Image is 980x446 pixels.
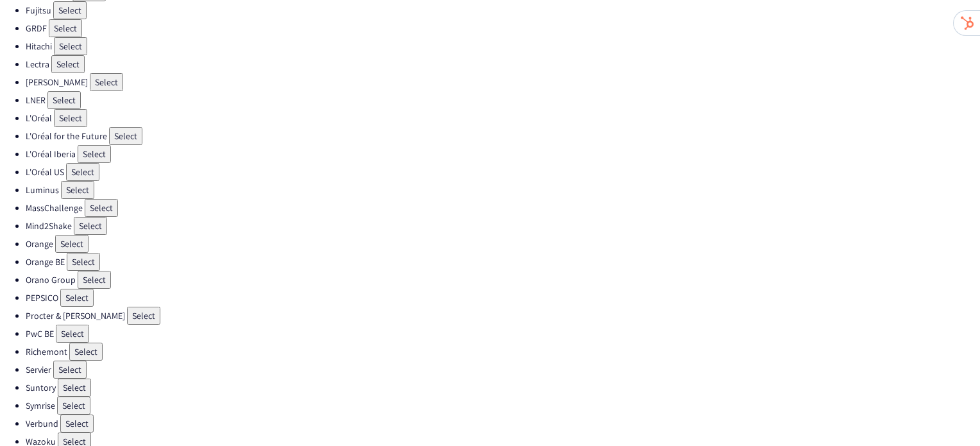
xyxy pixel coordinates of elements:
button: Select [58,379,91,397]
button: Select [69,343,103,361]
button: Select [54,37,87,55]
button: Select [60,415,94,433]
button: Select [78,271,111,289]
button: Select [109,127,142,145]
li: [PERSON_NAME] [26,73,980,91]
button: Select [127,307,160,325]
li: Procter & [PERSON_NAME] [26,307,980,325]
button: Select [60,289,94,307]
li: Symrise [26,397,980,415]
li: Orano Group [26,271,980,289]
button: Select [51,55,85,73]
li: Lectra [26,55,980,73]
button: Select [78,145,111,163]
li: Mind2Shake [26,217,980,235]
button: Select [47,91,81,109]
button: Select [57,397,90,415]
li: Hitachi [26,37,980,55]
button: Select [67,253,100,271]
button: Select [66,163,99,181]
li: L'Oréal US [26,163,980,181]
button: Select [61,181,94,199]
li: LNER [26,91,980,109]
button: Select [53,361,87,379]
li: PwC BE [26,325,980,343]
button: Select [85,199,118,217]
li: PEPSICO [26,289,980,307]
button: Select [49,19,82,37]
li: Orange [26,235,980,253]
li: Luminus [26,181,980,199]
li: L'Oréal Iberia [26,145,980,163]
button: Select [90,73,123,91]
li: Verbund [26,415,980,433]
button: Select [55,235,89,253]
li: L'Oréal [26,109,980,127]
button: Select [56,325,89,343]
li: L'Oréal for the Future [26,127,980,145]
li: MassChallenge [26,199,980,217]
button: Select [54,109,87,127]
li: Fujitsu [26,1,980,19]
button: Select [74,217,107,235]
li: Orange BE [26,253,980,271]
li: Suntory [26,379,980,397]
li: Richemont [26,343,980,361]
iframe: Chat Widget [916,384,980,446]
li: GRDF [26,19,980,37]
button: Select [53,1,87,19]
li: Servier [26,361,980,379]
